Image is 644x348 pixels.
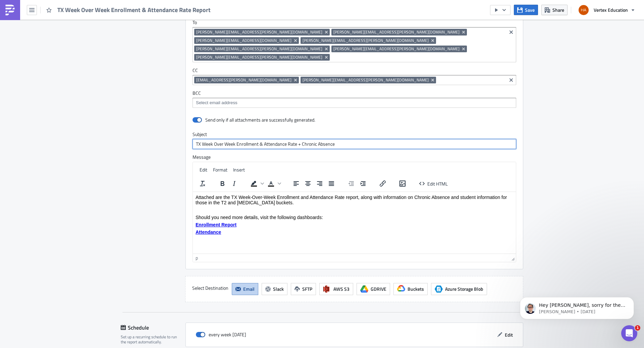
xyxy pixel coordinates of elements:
button: Remove Tag [430,77,436,83]
div: Background color [248,179,265,188]
span: Buckets [408,285,424,292]
button: Edit HTML [417,179,450,188]
label: BCC [193,90,516,96]
span: [EMAIL_ADDRESS][PERSON_NAME][DOMAIN_NAME] [196,77,291,83]
img: Avatar [578,4,589,16]
span: Slack [273,285,284,292]
span: 1 [635,325,640,331]
span: [PERSON_NAME][EMAIL_ADDRESS][PERSON_NAME][DOMAIN_NAME] [196,29,322,35]
button: Clear formatting [197,179,208,188]
img: PushMetrics [5,5,15,15]
iframe: Intercom notifications message [510,283,644,330]
span: [PERSON_NAME][EMAIL_ADDRESS][PERSON_NAME][DOMAIN_NAME] [333,46,460,52]
button: Edit [494,330,516,340]
div: Resize [509,254,516,262]
button: Remove Tag [324,46,330,52]
div: every week [DATE] [196,330,246,340]
div: Send only if all attachments are successfully generated. [205,117,315,123]
label: CC [193,67,516,73]
button: Remove Tag [461,46,467,52]
span: [PERSON_NAME][EMAIL_ADDRESS][PERSON_NAME][DOMAIN_NAME] [303,38,429,43]
button: SFTP [291,283,316,295]
span: TX Week Over Week Enrollment & Attendance Rate Report [57,6,211,14]
button: Save [514,5,538,15]
span: AWS S3 [333,285,350,292]
span: Edit [200,166,207,173]
button: Slack [262,283,287,295]
button: Remove Tag [324,54,330,61]
button: Clear selected items [507,76,515,84]
button: Remove Tag [293,77,299,83]
button: Remove Tag [461,29,467,36]
button: Email [232,283,258,295]
input: Select em ail add ress [194,99,514,106]
button: Clear selected items [507,28,515,36]
button: GDRIVE [357,283,390,295]
button: Insert/edit image [397,179,408,188]
span: [PERSON_NAME][EMAIL_ADDRESS][PERSON_NAME][DOMAIN_NAME] [196,55,322,60]
span: GDRIVE [371,285,386,292]
span: Share [552,6,564,13]
button: Italic [228,179,240,188]
iframe: Rich Text Area [193,192,516,254]
span: Save [525,6,535,13]
button: Vertex Education [575,3,639,17]
div: Set up a recurring schedule to run the report automatically. [121,334,181,345]
button: Increase indent [357,179,369,188]
span: [PERSON_NAME][EMAIL_ADDRESS][PERSON_NAME][DOMAIN_NAME] [333,29,460,35]
span: SFTP [302,285,312,292]
button: AWS S3 [319,283,353,295]
span: Email [243,285,255,292]
div: Schedule [121,323,185,333]
span: [PERSON_NAME][EMAIL_ADDRESS][PERSON_NAME][DOMAIN_NAME] [303,77,429,83]
span: [PERSON_NAME][EMAIL_ADDRESS][PERSON_NAME][DOMAIN_NAME] [196,46,322,52]
span: Format [213,166,227,173]
label: To [193,19,516,25]
button: Decrease indent [345,179,357,188]
button: Align center [302,179,314,188]
button: Bold [217,179,228,188]
button: Align right [314,179,325,188]
div: Text color [265,179,282,188]
button: Share [541,5,568,15]
span: [PERSON_NAME][EMAIL_ADDRESS][DOMAIN_NAME] [196,38,291,43]
span: Insert [233,166,245,173]
div: p [196,254,198,261]
span: Azure Storage Blob [445,285,483,292]
button: Remove Tag [430,37,436,44]
span: Vertex Education [594,6,628,13]
span: Edit [505,331,513,338]
button: Remove Tag [324,29,330,36]
button: Azure Storage BlobAzure Storage Blob [431,283,487,295]
button: Buckets [393,283,428,295]
label: Message [193,154,516,160]
button: Insert/edit link [377,179,388,188]
label: Select Destination [192,283,228,293]
label: Subject [193,131,516,137]
iframe: Intercom live chat [621,325,637,341]
span: Edit HTML [427,180,448,187]
button: Justify [326,179,337,188]
button: Align left [290,179,302,188]
span: Azure Storage Blob [435,285,443,293]
button: Remove Tag [293,37,299,44]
